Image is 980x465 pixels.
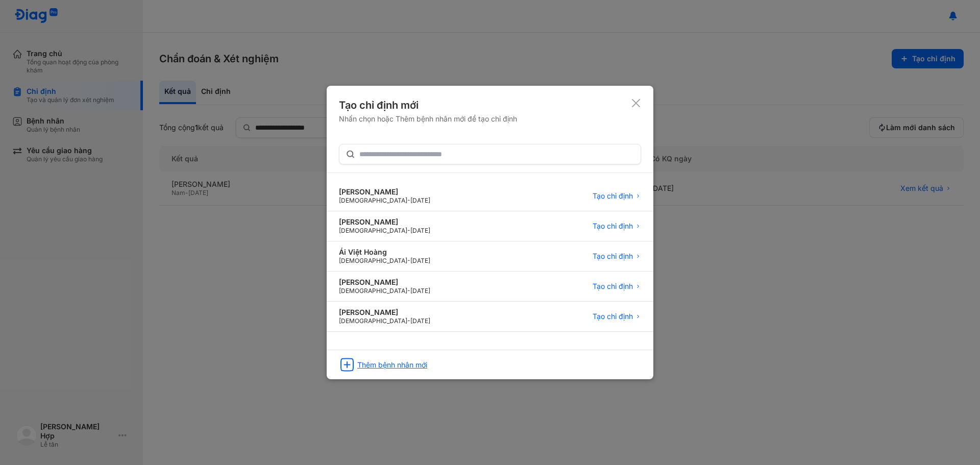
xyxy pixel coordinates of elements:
span: - [407,197,410,204]
span: [DEMOGRAPHIC_DATA] [339,317,407,325]
span: - [407,227,410,234]
span: [DEMOGRAPHIC_DATA] [339,197,407,204]
span: Tạo chỉ định [593,252,633,261]
div: Nhấn chọn hoặc Thêm bệnh nhân mới để tạo chỉ định [339,114,517,124]
span: Tạo chỉ định [593,191,633,201]
span: Tạo chỉ định [593,222,633,231]
span: - [407,317,410,325]
div: [PERSON_NAME] [339,217,430,227]
span: [DATE] [410,317,430,325]
div: [PERSON_NAME] [339,308,430,317]
span: [DATE] [410,287,430,295]
span: Tạo chỉ định [593,312,633,321]
div: Ái Việt Hoàng [339,248,430,257]
span: [DEMOGRAPHIC_DATA] [339,257,407,264]
span: [DATE] [410,227,430,234]
div: [PERSON_NAME] [339,187,430,197]
span: Tạo chỉ định [593,282,633,291]
span: - [407,257,410,264]
span: [DEMOGRAPHIC_DATA] [339,287,407,295]
div: [PERSON_NAME] [339,278,430,287]
span: [DATE] [410,257,430,264]
div: Thêm bệnh nhân mới [357,360,427,370]
span: - [407,287,410,295]
span: [DATE] [410,197,430,204]
span: [DEMOGRAPHIC_DATA] [339,227,407,234]
div: Tạo chỉ định mới [339,98,517,112]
